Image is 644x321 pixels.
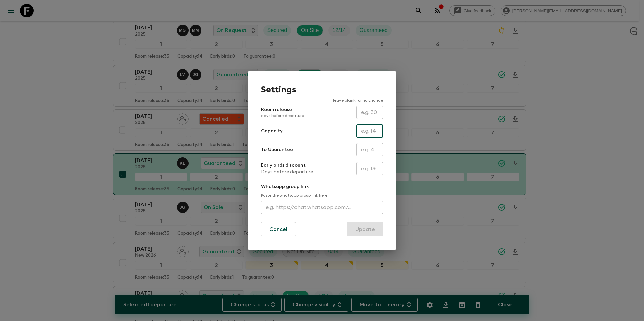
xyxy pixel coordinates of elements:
input: e.g. 14 [356,124,383,138]
p: To Guarantee [261,146,293,153]
p: Early birds discount [261,162,314,169]
p: Capacity [261,128,283,134]
p: leave blank for no change [261,98,383,103]
p: Room release [261,106,304,118]
p: days before departure [261,113,304,118]
p: Whatsapp group link [261,183,383,190]
p: Days before departure. [261,169,314,175]
p: Paste the whatsapp group link here [261,193,383,198]
input: e.g. 30 [356,106,383,119]
button: Cancel [261,222,296,236]
input: e.g. https://chat.whatsapp.com/... [261,201,383,214]
input: e.g. 180 [356,162,383,175]
input: e.g. 4 [356,143,383,156]
h1: Settings [261,85,383,95]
